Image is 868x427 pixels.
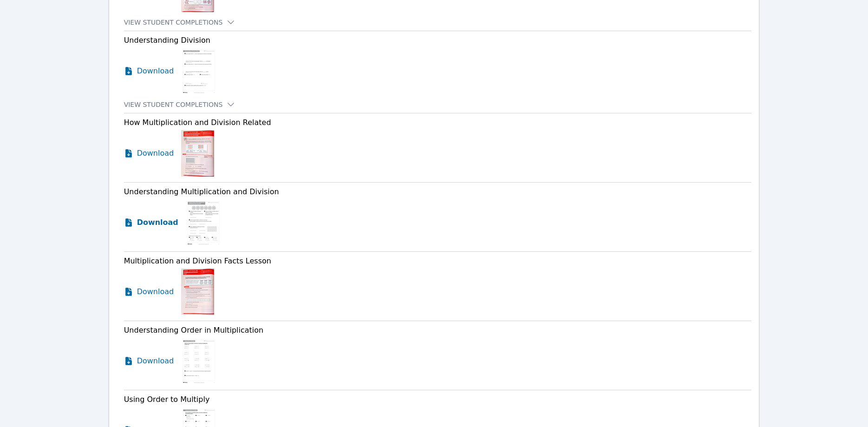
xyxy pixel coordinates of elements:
[124,118,271,127] span: How Multiplication and Division Related
[124,269,174,315] a: Download
[137,148,174,159] span: Download
[124,36,210,45] span: Understanding Division
[181,338,217,384] img: Understanding Order in Multiplication
[124,18,236,27] button: View Student Completions
[124,130,174,177] a: Download
[124,48,174,94] a: Download
[181,130,214,177] img: How Multiplication and Division Related
[124,256,271,265] span: Multiplication and Division Facts Lesson
[137,355,174,367] span: Download
[137,217,178,228] span: Download
[124,199,178,246] a: Download
[124,338,174,384] a: Download
[181,48,217,94] img: Understanding Division
[186,199,222,246] img: Understanding Multiplication and Division
[124,100,236,109] button: View Student Completions
[137,66,174,77] span: Download
[181,269,214,315] img: Multiplication and Division Facts Lesson
[124,395,210,404] span: Using Order to Multiply
[124,326,264,335] span: Understanding Order in Multiplication
[124,187,279,196] span: Understanding Multiplication and Division
[137,286,174,297] span: Download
